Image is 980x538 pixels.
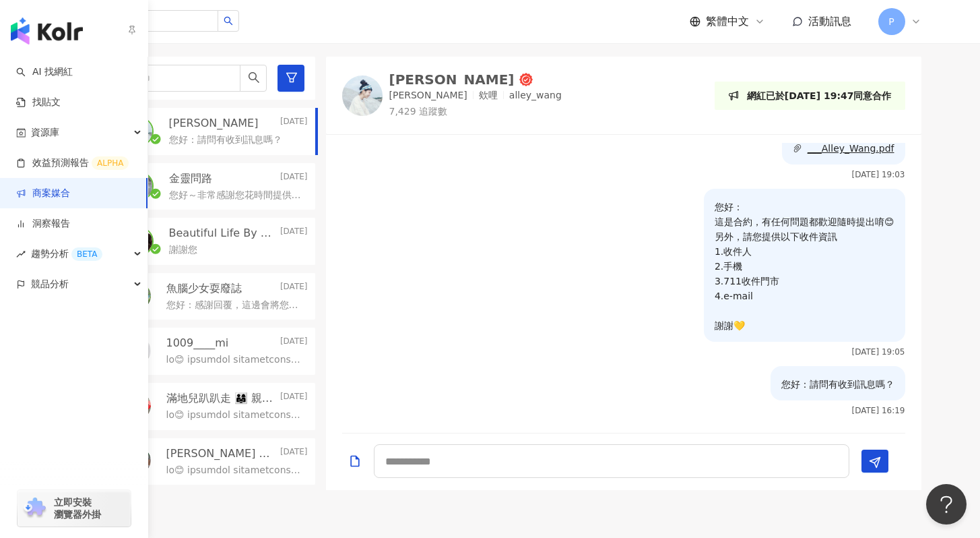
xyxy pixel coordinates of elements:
span: rise [16,249,26,259]
span: paper-clip [793,144,802,153]
img: KOL Avatar [342,76,383,116]
p: [DATE] [280,226,308,241]
span: 趨勢分析 [31,239,102,269]
p: 您好～非常感謝您花時間提供報價與網站🙏 我們基於一些內部考量，這次的合作可能需要先暫時擱置。 期待之後若有其他更合適的合作機會，可以再一起聊聊！ 祝您創作順利，工作一切順心😊🌸 [169,189,302,202]
p: Beautiful Life By GM [169,226,277,241]
img: chrome extension [22,498,48,519]
p: 網紅已於[DATE] 19:47同意合作 [747,88,892,103]
p: 您好：請問有收到訊息嗎？ [781,377,894,392]
span: ___Alley_Wang.pdf [808,143,894,154]
a: 商案媒合 [16,187,70,200]
p: 魚腦少女耍廢誌 [166,281,242,296]
p: [PERSON_NAME] [169,116,259,131]
a: chrome extension立即安裝 瀏覽器外掛 [18,490,131,527]
span: search [224,16,233,26]
span: 立即安裝 瀏覽器外掛 [54,496,101,520]
p: [DATE] [280,336,308,351]
p: alley_wang [509,89,562,102]
span: 競品分析 [31,269,69,299]
p: [DATE] 19:05 [852,347,905,357]
p: [DATE] 16:19 [852,406,905,415]
p: [PERSON_NAME] Diary。C妞日記 x 臘腸寶貝 Tila [166,446,277,461]
div: [PERSON_NAME] [389,73,515,86]
span: 資源庫 [31,117,59,148]
a: 找貼文 [16,96,61,109]
p: [PERSON_NAME] [389,89,467,102]
p: [DATE] 19:03 [852,170,905,179]
a: 洞察報告 [16,217,70,231]
a: paper-clip___Alley_Wang.pdf [793,143,894,154]
p: lo😊 ipsumdol sitametconsec💪✨ ✅ adipis，elitsedd ✅ eiusmodte ✅ in UTL et、DOL magn aliquaenimadmi，ve... [166,464,302,477]
p: [DATE] [280,281,308,296]
a: KOL Avatar[PERSON_NAME][PERSON_NAME]欸哩alley_wang7,429 追蹤數 [342,73,562,118]
p: 您好： 這是合約，有任何問題都歡迎隨時提出唷😊 另外，請您提供以下收件資訊 1.收件人 2.手機 3.711收件門市 4.e-mail 謝謝💛 [715,200,894,333]
p: 7,429 追蹤數 [389,105,562,119]
p: lo😊 ipsumdol sitametconsec💪✨ ✅ adipis，elitsedd ✅ eiusmodte ✅ in UTL et、DOL magn aliquaenimadmi，ve... [166,353,302,367]
p: lo😊 ipsumdol sitametconsec💪✨ ✅ adipis，elitsedd ✅ eiusmodte ✅ in UTL et、DOL magn aliquaenimadmi，ve... [166,409,302,422]
p: [DATE] [280,116,308,131]
p: 欸哩 [479,89,498,102]
span: filter [286,71,298,84]
span: 繁體中文 [706,14,749,29]
p: 您好：感謝回覆，這邊會將您的報價跟團隊討論，有任何後續會再通知您，謝謝😊 [166,299,302,312]
p: [DATE] [280,171,308,186]
div: BETA [71,247,102,261]
p: 您好：請問有收到訊息嗎？ [169,133,282,147]
p: 滿地兒趴趴走 👨‍👩‍👧 親子｜旅遊｜美食｜育兒日記 [166,391,277,406]
p: 1009____mi [166,336,229,351]
img: logo [11,18,83,44]
span: 活動訊息 [808,15,851,28]
p: 金靈問路 [169,171,212,186]
p: [DATE] [280,446,308,461]
span: P [888,14,894,29]
p: 謝謝您 [169,243,197,257]
p: [DATE] [280,391,308,406]
span: search [248,71,260,84]
button: Add a file [348,445,362,477]
a: 效益預測報告ALPHA [16,156,129,170]
a: searchAI 找網紅 [16,65,73,79]
iframe: Help Scout Beacon - Open [926,484,967,525]
button: Send [861,450,888,473]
